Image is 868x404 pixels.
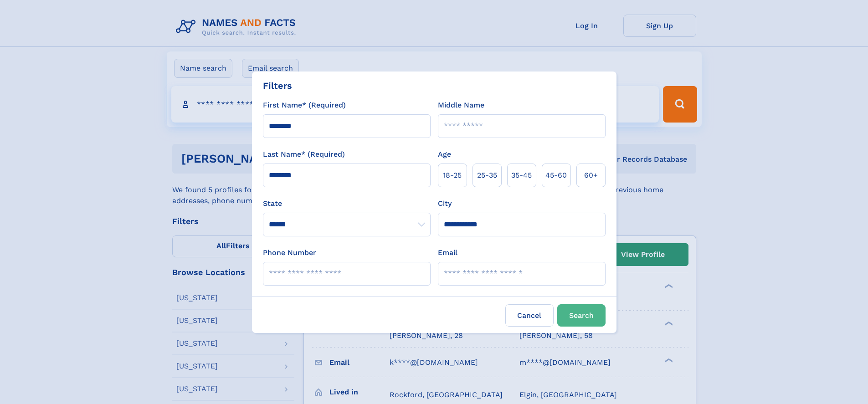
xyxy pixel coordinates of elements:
span: 35‑45 [511,170,532,181]
label: City [438,198,452,209]
label: State [263,198,431,209]
label: Middle Name [438,100,484,111]
label: Last Name* (Required) [263,149,345,160]
label: Age [438,149,451,160]
div: Filters [263,79,292,92]
label: Phone Number [263,247,316,258]
label: Email [438,247,457,258]
button: Search [557,304,606,327]
span: 25‑35 [477,170,497,181]
span: 45‑60 [545,170,567,181]
label: Cancel [505,304,554,327]
span: 60+ [584,170,598,181]
label: First Name* (Required) [263,100,346,111]
span: 18‑25 [443,170,462,181]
